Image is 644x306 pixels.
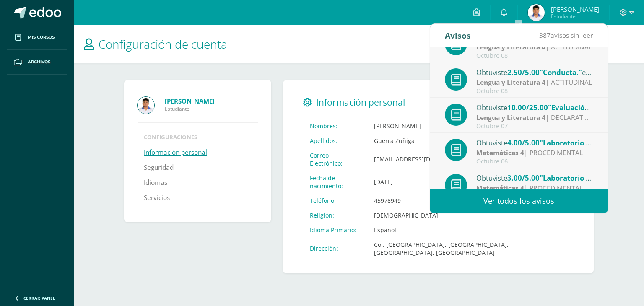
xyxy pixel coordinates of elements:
span: "Laboratorio #2" [540,138,598,148]
span: "Conducta." [540,67,582,77]
td: 45978949 [367,193,574,208]
a: Idiomas [144,175,167,190]
td: Fecha de nacimiento: [303,171,368,193]
strong: Lengua y Literatura 4 [476,78,545,87]
td: Teléfono: [303,193,368,208]
div: Octubre 07 [476,123,593,130]
div: Obtuviste en [476,172,593,183]
td: Apellidos: [303,133,368,148]
a: Seguridad [144,160,174,175]
div: Obtuviste en [476,102,593,113]
td: Col. [GEOGRAPHIC_DATA], [GEOGRAPHIC_DATA], [GEOGRAPHIC_DATA], [GEOGRAPHIC_DATA] [367,237,574,260]
span: Estudiante [551,13,599,20]
span: "Evaluación" [548,103,592,112]
span: 10.00/25.00 [507,103,548,112]
span: [PERSON_NAME] [551,5,599,13]
a: Ver todos los avisos [430,189,608,213]
span: 2.50/5.00 [507,67,540,77]
span: Mis cursos [28,34,55,41]
div: Obtuviste en [476,137,593,148]
div: | PROCEDIMENTAL [476,148,593,158]
span: avisos sin leer [539,31,593,40]
span: Archivos [28,59,50,65]
td: Dirección: [303,237,368,260]
div: Octubre 08 [476,52,593,60]
div: | ACTITUDINAL [476,42,593,52]
td: Correo Electrónico: [303,148,368,171]
span: Configuración de cuenta [99,36,227,52]
div: Octubre 06 [476,158,593,165]
div: | ACTITUDINAL [476,78,593,87]
td: [DATE] [367,171,574,193]
span: 3.00/5.00 [507,173,540,183]
strong: Lengua y Literatura 4 [476,42,545,52]
span: Información personal [316,96,405,108]
li: Configuraciones [144,133,252,141]
td: Guerra Zuñiga [367,133,574,148]
strong: [PERSON_NAME] [165,97,215,105]
a: Archivos [7,50,67,75]
td: [DEMOGRAPHIC_DATA] [367,208,574,223]
img: e3ef78dcacfa745ca6a0f02079221b22.png [528,4,545,21]
td: [PERSON_NAME] [367,119,574,133]
a: [PERSON_NAME] [165,97,258,105]
td: Nombres: [303,119,368,133]
span: Cerrar panel [23,295,55,301]
div: | DECLARATIVO [476,113,593,122]
span: Estudiante [165,105,258,112]
a: Servicios [144,190,170,205]
td: Español [367,223,574,237]
span: "Laboratorio #3" [540,173,598,183]
div: Avisos [445,24,471,47]
div: | PROCEDIMENTAL [476,183,593,193]
strong: Matemáticas 4 [476,148,524,157]
span: 4.00/5.00 [507,138,540,148]
a: Información personal [144,145,207,160]
span: 387 [539,31,551,40]
div: Octubre 08 [476,88,593,95]
strong: Lengua y Literatura 4 [476,113,545,122]
strong: Matemáticas 4 [476,183,524,192]
td: Religión: [303,208,368,223]
a: Mis cursos [7,25,67,50]
img: Profile picture of Ian Fabricio Guerra Zuñiga [138,97,154,114]
td: [EMAIL_ADDRESS][DOMAIN_NAME] [367,148,574,171]
div: Obtuviste en [476,67,593,78]
td: Idioma Primario: [303,223,368,237]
